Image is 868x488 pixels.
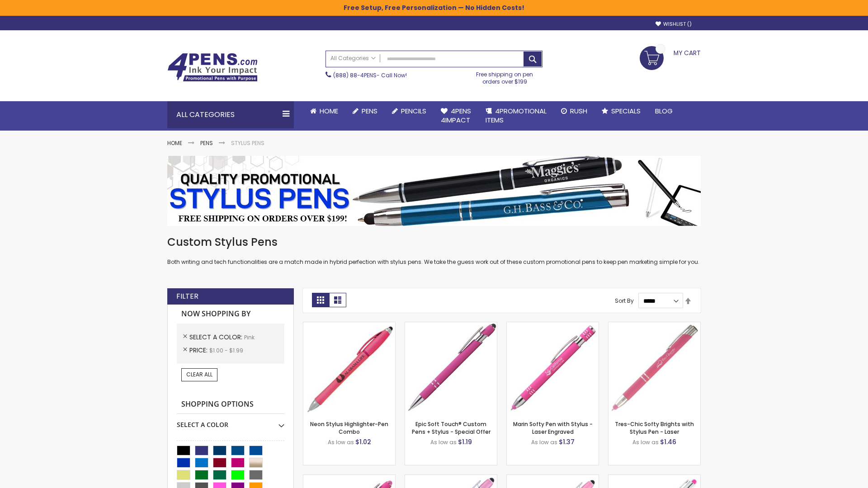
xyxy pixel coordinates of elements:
[478,101,554,131] a: 4PROMOTIONALITEMS
[330,55,376,62] span: All Categories
[609,474,700,482] a: Tres-Chic Softy with Stylus Top Pen - ColorJet-Pink
[303,101,345,121] a: Home
[310,420,388,435] a: Neon Stylus Highlighter-Pen Combo
[655,106,673,116] span: Blog
[531,438,557,446] span: As low as
[609,322,700,414] img: Tres-Chic Softy Brights with Stylus Pen - Laser-Pink
[412,420,491,435] a: Epic Soft Touch® Custom Pens + Stylus - Special Offer
[231,139,264,147] strong: Stylus Pens
[405,322,497,414] img: 4P-MS8B-Pink
[486,106,547,125] span: 4PROMOTIONAL ITEMS
[554,101,594,121] a: Rush
[507,474,599,482] a: Ellipse Stylus Pen - ColorJet-Pink
[303,322,395,414] img: Neon Stylus Highlighter-Pen Combo-Pink
[405,322,497,329] a: 4P-MS8B-Pink
[312,293,329,307] strong: Grid
[615,297,634,305] label: Sort By
[401,106,426,116] span: Pencils
[385,101,434,121] a: Pencils
[167,156,701,226] img: Stylus Pens
[303,322,395,329] a: Neon Stylus Highlighter-Pen Combo-Pink
[303,474,395,482] a: Ellipse Softy Brights with Stylus Pen - Laser-Pink
[656,21,692,28] a: Wishlist
[167,101,294,128] div: All Categories
[333,71,407,79] span: - Call Now!
[611,106,641,116] span: Specials
[177,395,284,414] strong: Shopping Options
[345,101,385,121] a: Pens
[594,101,648,121] a: Specials
[167,235,701,266] div: Both writing and tech functionalities are a match made in hybrid perfection with stylus pens. We ...
[441,106,471,125] span: 4Pens 4impact
[405,474,497,482] a: Ellipse Stylus Pen - LaserMax-Pink
[434,101,478,131] a: 4Pens4impact
[326,51,380,66] a: All Categories
[660,437,676,446] span: $1.46
[181,368,217,381] a: Clear All
[177,305,284,324] strong: Now Shopping by
[467,67,543,85] div: Free shipping on pen orders over $199
[430,438,457,446] span: As low as
[189,333,244,342] span: Select A Color
[176,291,198,301] strong: Filter
[458,437,472,446] span: $1.19
[209,347,243,354] span: $1.00 - $1.99
[333,71,377,79] a: (888) 88-4PENS
[177,414,284,429] div: Select A Color
[570,106,587,116] span: Rush
[167,139,182,147] a: Home
[167,235,701,249] h1: Custom Stylus Pens
[167,53,258,82] img: 4Pens Custom Pens and Promotional Products
[244,333,255,341] span: Pink
[615,420,694,435] a: Tres-Chic Softy Brights with Stylus Pen - Laser
[328,438,354,446] span: As low as
[362,106,377,116] span: Pens
[507,322,599,329] a: Marin Softy Pen with Stylus - Laser Engraved-Pink
[609,322,700,329] a: Tres-Chic Softy Brights with Stylus Pen - Laser-Pink
[632,438,659,446] span: As low as
[507,322,599,414] img: Marin Softy Pen with Stylus - Laser Engraved-Pink
[513,420,593,435] a: Marin Softy Pen with Stylus - Laser Engraved
[186,371,212,378] span: Clear All
[200,139,213,147] a: Pens
[189,346,209,355] span: Price
[559,437,575,446] span: $1.37
[355,437,371,446] span: $1.02
[648,101,680,121] a: Blog
[320,106,338,116] span: Home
